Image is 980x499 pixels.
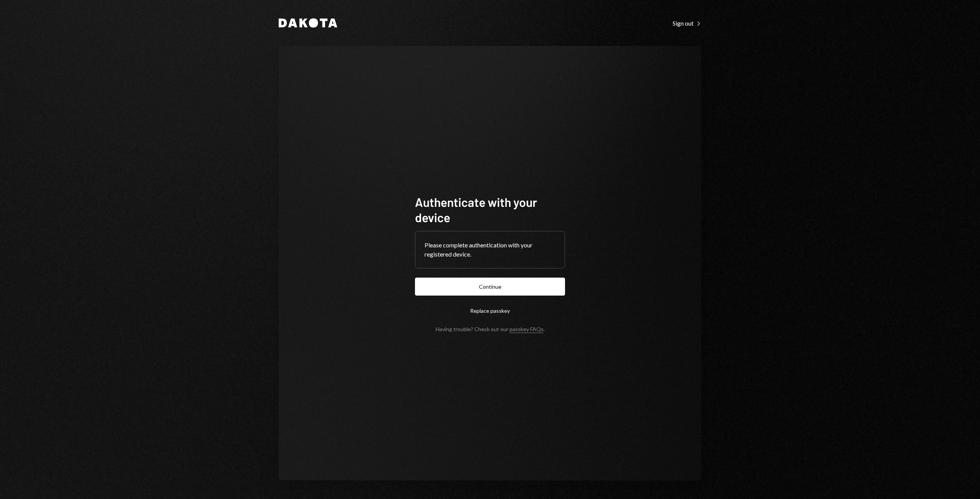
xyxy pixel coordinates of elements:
h1: Authenticate with your device [415,194,565,225]
div: Having trouble? Check out our . [436,326,545,332]
a: Sign out [673,19,701,27]
div: Please complete authentication with your registered device. [425,241,555,259]
div: Sign out [673,20,701,27]
a: passkey FAQs [510,326,544,333]
button: Continue [415,278,565,296]
button: Replace passkey [415,302,565,320]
